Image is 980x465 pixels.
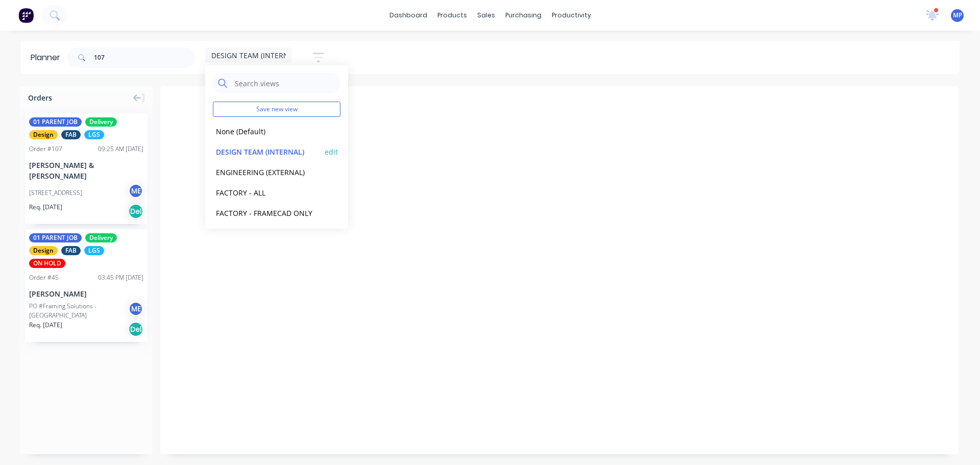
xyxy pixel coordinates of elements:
input: Search views [234,73,335,93]
div: ME [128,301,143,316]
input: Search for orders... [94,47,195,68]
span: LGS [84,246,104,255]
div: Del [128,204,143,219]
button: INSTALLERS [213,227,322,239]
span: Orders [28,92,52,103]
div: 09:25 AM [DATE] [98,144,143,154]
div: [PERSON_NAME] [29,288,143,299]
button: ENGINEERING (EXTERNAL) [213,166,322,178]
span: Req. [DATE] [29,203,62,212]
div: Planner [31,52,65,64]
span: 01 PARENT JOB [29,117,82,127]
span: 01 PARENT JOB [29,233,82,242]
button: FACTORY - FRAMECAD ONLY [213,207,322,218]
div: 03:45 PM [DATE] [98,273,143,282]
div: ME [128,183,143,199]
div: products [432,8,472,23]
span: LGS [84,130,104,139]
div: Order # 45 [29,273,59,282]
img: Factory [18,8,34,23]
span: Design [29,130,58,139]
div: Del [128,322,143,337]
button: FACTORY - ALL [213,186,322,198]
div: [STREET_ADDRESS] [29,188,82,198]
button: DESIGN TEAM (INTERNAL) [213,145,322,157]
button: None (Default) [213,125,322,137]
span: ON HOLD [29,259,65,268]
span: Design [29,246,58,255]
div: sales [472,8,500,23]
button: Save new view [213,102,340,117]
div: [PERSON_NAME] & [PERSON_NAME] [29,160,143,181]
span: FAB [61,130,81,139]
div: PO #Framing Solutions -[GEOGRAPHIC_DATA] [29,302,131,320]
span: Delivery [85,233,117,242]
span: MP [953,11,962,20]
span: Req. [DATE] [29,321,62,330]
div: purchasing [500,8,547,23]
span: FAB [61,246,81,255]
button: edit [325,146,338,157]
div: productivity [547,8,596,23]
div: Order # 107 [29,144,62,154]
a: dashboard [384,8,432,23]
span: Delivery [85,117,117,127]
span: DESIGN TEAM (INTERNAL) [211,50,299,61]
